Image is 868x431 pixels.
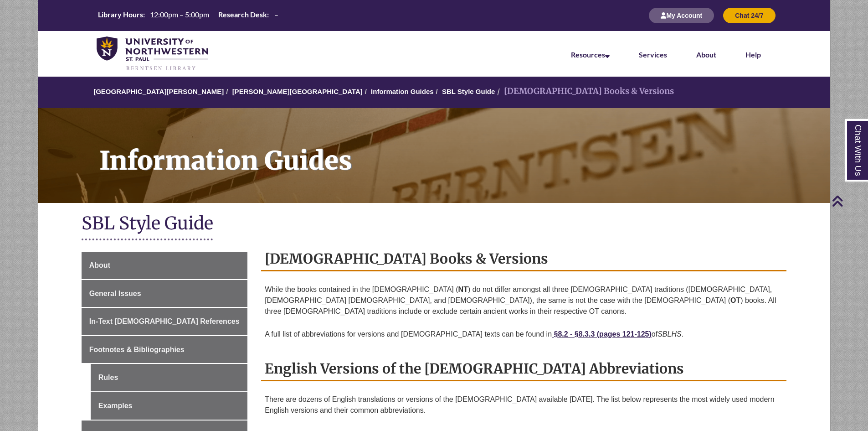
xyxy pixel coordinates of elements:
[89,108,830,191] h1: Information Guides
[832,195,866,207] a: Back to Top
[82,212,787,236] h1: SBL Style Guide
[94,10,282,22] a: Hours Today
[554,330,651,338] strong: §8.2 - §8.3.3 (pages 121-125)
[442,88,495,95] a: SBL Style Guide
[82,308,247,335] a: In-Text [DEMOGRAPHIC_DATA] References
[265,325,783,343] p: A full list of abbreviations for versions and [DEMOGRAPHIC_DATA] texts can be found in of .
[82,336,247,363] a: Footnotes & Bibliographies
[94,10,282,21] table: Hours Today
[82,252,247,279] a: About
[94,10,146,20] th: Library Hours:
[232,88,363,95] a: [PERSON_NAME][GEOGRAPHIC_DATA]
[495,85,674,98] li: [DEMOGRAPHIC_DATA] Books & Versions
[89,346,185,353] span: Footnotes & Bibliographies
[730,296,740,304] strong: OT
[639,50,667,59] a: Services
[261,247,786,271] h2: [DEMOGRAPHIC_DATA] Books & Versions
[215,10,270,20] th: Research Desk:
[93,88,224,95] a: [GEOGRAPHIC_DATA][PERSON_NAME]
[458,286,468,293] strong: NT
[723,8,775,23] button: Chat 24/7
[150,10,209,19] span: 12:00pm – 5:00pm
[97,36,208,72] img: UNWSP Library Logo
[552,330,652,338] a: §8.2 - §8.3.3 (pages 121-125)
[571,50,610,59] a: Resources
[89,290,141,297] span: General Issues
[723,11,775,19] a: Chat 24/7
[649,8,714,23] button: My Account
[371,88,434,95] a: Information Guides
[91,364,247,391] a: Rules
[38,108,830,203] a: Information Guides
[274,10,278,19] span: –
[265,280,783,321] p: While the books contained in the [DEMOGRAPHIC_DATA] ( ) do not differ amongst all three [DEMOGRAP...
[89,261,110,269] span: About
[82,280,247,307] a: General Issues
[745,50,761,59] a: Help
[261,357,786,381] h2: English Versions of the [DEMOGRAPHIC_DATA] Abbreviations
[89,317,240,325] span: In-Text [DEMOGRAPHIC_DATA] References
[657,330,681,338] em: SBLHS
[265,390,783,420] p: There are dozens of English translations or versions of the [DEMOGRAPHIC_DATA] available [DATE]. ...
[91,392,247,420] a: Examples
[649,11,714,19] a: My Account
[696,50,716,59] a: About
